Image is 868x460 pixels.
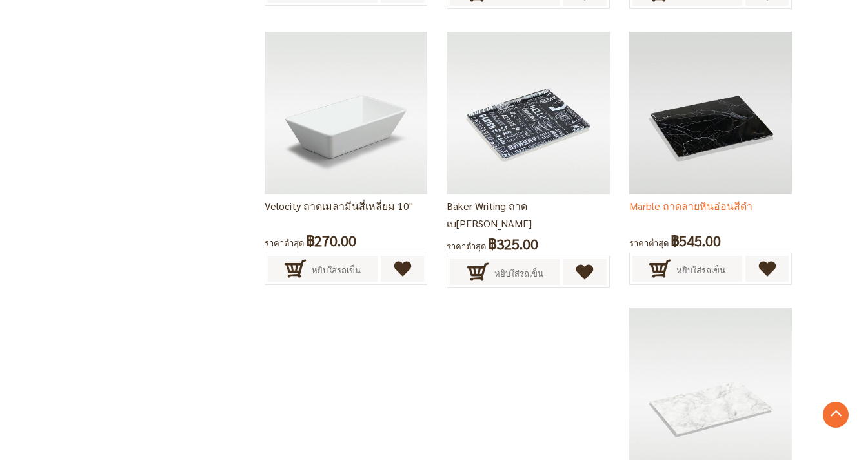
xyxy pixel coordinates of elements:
a: Velocity ถาดเมลามีนสี่เหลี่ยม 10" [265,199,413,213]
img: Marble ถาดลายหินอ่อนสีดำ [629,32,792,194]
button: หยิบใส่รถเข็น [268,256,378,282]
span: ราคาต่ำสุด [265,237,304,248]
span: หยิบใส่รถเข็น [676,256,725,284]
span: ฿545.00 [671,229,721,253]
a: Go to Top [823,402,849,428]
a: Velocity ถาดเมลามีนสี่เหลี่ยม 10" [265,106,427,117]
a: Baker Writing ถาดเบ[PERSON_NAME] [447,199,532,230]
span: หยิบใส่รถเข็น [494,259,543,287]
button: หยิบใส่รถเข็น [450,259,560,285]
a: Marble ถาดลายหินอ่อนสีดำ [629,199,752,213]
span: ราคาต่ำสุด [447,240,486,251]
a: เพิ่มไปยังรายการโปรด [563,259,607,285]
img: Velocity ถาดเมลามีนสี่เหลี่ยม 10" [265,32,427,194]
span: ราคาต่ำสุด [629,237,669,248]
button: หยิบใส่รถเข็น [632,256,742,282]
a: เพิ่มไปยังรายการโปรด [745,256,789,282]
a: เพิ่มไปยังรายการโปรด [381,256,425,282]
a: marble serving platter, Sushi board, serveware, melamine board, unique serving platters, serving ... [629,382,792,393]
a: Marble ถาดลายหินอ่อนสีดำ [629,106,792,117]
span: หยิบใส่รถเข็น [312,256,361,284]
a: food tray, food serving tray, bakery tray, melamine tray, ถาดใส่อาหาร, ถาดสี่เหลี่ยม, ถาดเสริฟอาห... [447,106,609,117]
span: ฿270.00 [306,229,356,253]
span: ฿325.00 [488,232,538,256]
img: food tray, food serving tray, bakery tray, melamine tray, ถาดใส่อาหาร, ถาดสี่เหลี่ยม, ถาดเสริฟอาห... [447,32,609,194]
